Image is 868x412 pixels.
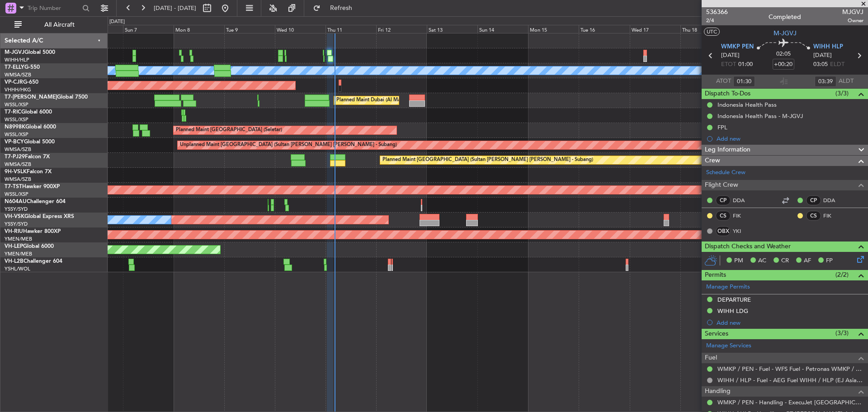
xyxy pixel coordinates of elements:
[705,156,720,166] span: Crew
[5,184,60,189] a: T7-TSTHawker 900XP
[5,236,32,242] a: YMEN/MEB
[28,1,80,15] input: Trip Number
[382,153,593,167] div: Planned Maint [GEOGRAPHIC_DATA] (Sultan [PERSON_NAME] [PERSON_NAME] - Subang)
[5,146,31,153] a: WMSA/SZB
[5,124,56,130] a: N8998KGlobal 6000
[5,80,23,85] span: VP-CJR
[5,251,32,257] a: YMEN/MEB
[5,191,28,198] a: WSSL/XSP
[5,86,31,93] a: VHHH/HKG
[5,131,28,138] a: WSSL/XSP
[5,184,22,189] span: T7-TST
[5,259,62,264] a: VH-L2BChallenger 604
[5,259,24,264] span: VH-L2B
[630,25,680,33] div: Wed 17
[427,25,477,33] div: Sat 13
[705,270,726,280] span: Permits
[835,270,849,279] span: (2/2)
[5,221,28,227] a: YSSY/SYD
[704,28,720,36] button: UTC
[5,229,61,234] a: VH-RIUHawker 800XP
[813,43,843,52] span: WIHH HLP
[806,195,821,205] div: CP
[109,18,125,26] div: [DATE]
[733,196,753,204] a: DDA
[717,307,748,315] div: WIHH LDG
[776,50,791,59] span: 02:05
[716,211,731,221] div: CS
[717,376,863,384] a: WIHH / HLP - Fuel - AEG Fuel WIHH / HLP (EJ Asia Only)
[721,51,740,60] span: [DATE]
[5,229,23,234] span: VH-RIU
[5,199,66,204] a: N604AUChallenger 604
[717,123,727,131] div: FPL
[717,398,863,406] a: WMKP / PEN - Handling - ExecuJet [GEOGRAPHIC_DATA] WMKP / PEN
[806,211,821,221] div: CS
[705,329,728,339] span: Services
[5,109,52,115] a: T7-RICGlobal 6000
[705,145,750,155] span: Leg Information
[705,242,791,252] span: Dispatch Checks and Weather
[738,60,753,69] span: 01:00
[376,25,427,33] div: Fri 12
[835,328,849,338] span: (3/3)
[176,123,282,137] div: Planned Maint [GEOGRAPHIC_DATA] (Seletar)
[826,256,833,265] span: FP
[5,57,29,63] a: WIHH/HLP
[5,124,25,130] span: N8998K
[275,25,325,33] div: Wed 10
[781,256,789,265] span: CR
[716,77,731,86] span: ATOT
[705,386,731,397] span: Handling
[733,227,753,235] a: YKI
[823,196,844,204] a: DDA
[5,169,27,175] span: 9H-VSLK
[5,244,23,249] span: VH-LEP
[774,28,797,38] span: M-JGVJ
[706,7,728,17] span: 536366
[734,256,743,265] span: PM
[5,161,31,168] a: WMSA/SZB
[5,265,30,272] a: YSHL/WOL
[717,112,803,120] div: Indonesia Health Pass - M-JGVJ
[180,138,397,152] div: Unplanned Maint [GEOGRAPHIC_DATA] (Sultan [PERSON_NAME] [PERSON_NAME] - Subang)
[5,116,28,123] a: WSSL/XSP
[5,50,55,55] a: M-JGVJGlobal 5000
[717,101,777,109] div: Indonesia Health Pass
[5,139,24,145] span: VP-BCY
[804,256,811,265] span: AF
[174,25,224,33] div: Mon 8
[5,154,50,160] a: T7-PJ29Falcon 7X
[769,12,801,22] div: Completed
[5,139,55,145] a: VP-BCYGlobal 5000
[815,76,836,87] input: --:--
[717,319,863,327] div: Add new
[224,25,275,33] div: Tue 9
[5,199,27,204] span: N604AU
[706,283,750,292] a: Manage Permits
[717,296,751,303] div: DEPARTURE
[839,77,854,86] span: ALDT
[528,25,579,33] div: Mon 15
[5,95,88,100] a: T7-[PERSON_NAME]Global 7500
[680,25,731,33] div: Thu 18
[123,25,174,33] div: Sun 7
[842,17,863,24] span: Owner
[325,25,376,33] div: Thu 11
[154,4,196,12] span: [DATE] - [DATE]
[716,226,731,236] div: OBX
[717,365,863,373] a: WMKP / PEN - Fuel - WFS Fuel - Petronas WMKP / PEN (EJ Asia Only)
[5,101,28,108] a: WSSL/XSP
[5,80,38,85] a: VP-CJRG-650
[5,95,57,100] span: T7-[PERSON_NAME]
[835,89,849,98] span: (3/3)
[717,135,863,142] div: Add new
[5,109,21,115] span: T7-RIC
[10,18,98,32] button: All Aircraft
[705,180,738,190] span: Flight Crew
[5,154,25,160] span: T7-PJ29
[706,341,751,350] a: Manage Services
[706,17,728,24] span: 2/4
[813,60,828,69] span: 03:05
[706,168,745,177] a: Schedule Crew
